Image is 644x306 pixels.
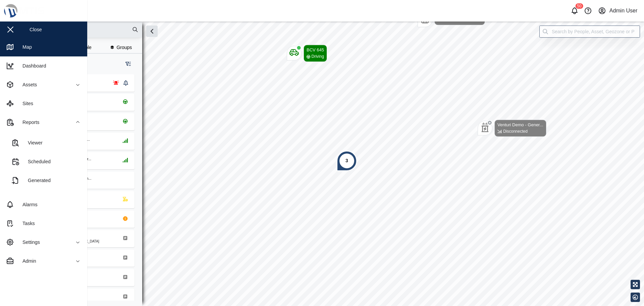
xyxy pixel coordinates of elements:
a: Scheduled [5,152,82,171]
span: People [77,45,92,50]
div: 50 [575,3,583,9]
div: BCV 645 [307,47,324,53]
img: Main Logo [3,3,91,18]
div: Tasks [17,220,35,227]
button: Admin User [597,6,639,15]
div: Map marker [287,45,327,62]
div: Alarms [17,201,38,208]
div: Ruango, [GEOGRAPHIC_DATA] [51,240,99,243]
canvas: Map [21,21,644,306]
div: Driving [312,53,324,60]
div: Close [30,26,42,33]
div: Admin [17,257,36,265]
input: Search by People, Asset, Geozone or Place [539,26,640,38]
div: Disconnected [503,128,528,135]
a: Viewer [5,133,82,152]
div: 3 [345,157,348,165]
div: Map [17,43,32,51]
div: Admin User [609,7,638,15]
div: Scheduled [23,158,51,165]
div: Dashboard [17,62,46,70]
div: Sites [17,100,33,107]
div: Reports [17,119,39,126]
div: Assets [17,81,37,88]
div: Settings [17,238,40,246]
div: Generated [23,177,51,184]
div: Map marker [337,151,357,171]
span: Groups [116,45,132,50]
div: Viewer [23,139,43,146]
div: Map marker [478,120,546,137]
a: Generated [5,171,82,190]
div: Venturi Demo - Gener... [497,122,543,128]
